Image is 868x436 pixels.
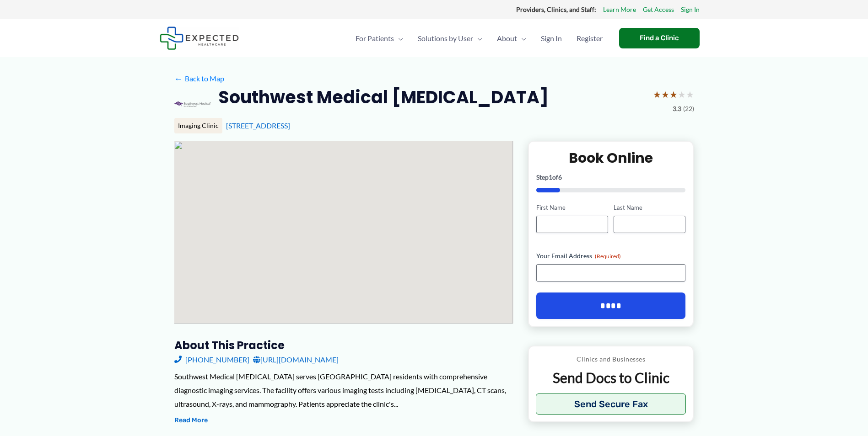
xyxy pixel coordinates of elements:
p: Step of [536,174,686,181]
h2: Southwest Medical [MEDICAL_DATA] [218,86,549,108]
label: First Name [536,203,608,212]
span: ★ [686,86,694,103]
nav: Primary Site Navigation [348,22,610,54]
span: (22) [683,103,694,115]
span: About [497,22,517,54]
a: Register [569,22,610,54]
a: ←Back to Map [174,72,224,85]
h2: Book Online [536,149,686,167]
h3: About this practice [174,338,513,352]
a: Sign In [534,22,569,54]
p: Clinics and Businesses [536,353,686,365]
span: Menu Toggle [517,22,526,54]
a: For PatientsMenu Toggle [348,22,410,54]
a: Learn More [603,4,636,16]
label: Your Email Address [536,251,686,261]
span: ← [174,74,183,83]
button: Read More [174,415,208,426]
span: (Required) [595,253,621,260]
span: ★ [669,86,678,103]
button: Send Secure Fax [536,393,686,415]
span: ★ [678,86,686,103]
a: [URL][DOMAIN_NAME] [253,353,339,367]
a: Sign In [681,4,700,16]
a: Find a Clinic [619,28,700,48]
span: Menu Toggle [394,22,403,54]
span: ★ [653,86,661,103]
a: Get Access [643,4,674,16]
span: 6 [558,173,562,181]
img: Expected Healthcare Logo - side, dark font, small [160,27,239,50]
a: Solutions by UserMenu Toggle [410,22,490,54]
a: [STREET_ADDRESS] [226,121,290,130]
div: Imaging Clinic [174,118,222,133]
span: For Patients [356,22,394,54]
span: Solutions by User [418,22,473,54]
span: 3.3 [673,103,681,115]
span: Menu Toggle [473,22,482,54]
strong: Providers, Clinics, and Staff: [516,5,596,13]
div: Southwest Medical [MEDICAL_DATA] serves [GEOGRAPHIC_DATA] residents with comprehensive diagnostic... [174,370,513,410]
a: AboutMenu Toggle [490,22,534,54]
span: Register [577,22,603,54]
span: 1 [549,173,552,181]
p: Send Docs to Clinic [536,369,686,387]
span: Sign In [541,22,562,54]
label: Last Name [614,203,685,212]
span: ★ [661,86,669,103]
a: [PHONE_NUMBER] [174,353,249,367]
